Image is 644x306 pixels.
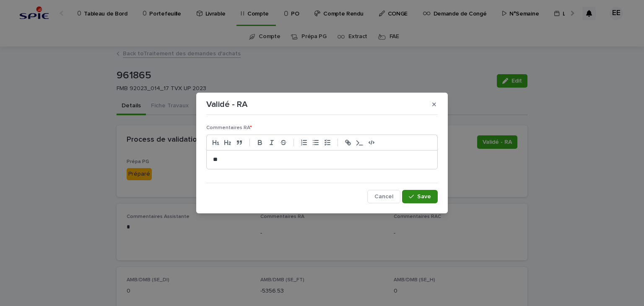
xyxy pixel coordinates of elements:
[367,190,400,203] button: Cancel
[374,194,393,200] span: Cancel
[417,194,431,200] span: Save
[206,125,252,130] span: Commentaires RA
[402,190,438,203] button: Save
[206,99,247,109] p: Validé - RA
